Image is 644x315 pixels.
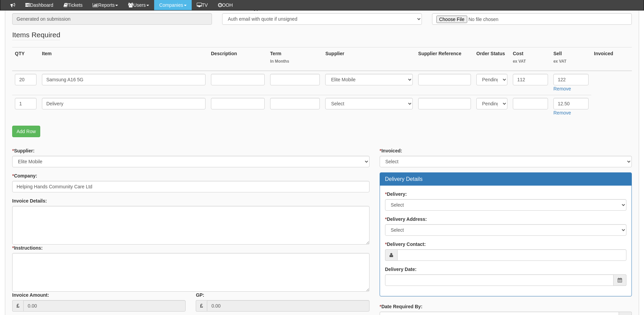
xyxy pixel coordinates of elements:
[385,241,426,248] label: Delivery Contact:
[12,197,47,204] label: Invoice Details:
[551,47,591,71] th: Sell
[385,191,407,197] label: Delivery:
[270,59,320,64] small: In Months
[12,126,40,137] a: Add Row
[12,292,49,298] label: Invoice Amount:
[553,110,571,115] a: Remove
[510,47,551,71] th: Cost
[39,47,208,71] th: Item
[513,59,548,64] small: ex VAT
[196,292,204,298] label: GP:
[12,147,34,154] label: Supplier:
[553,59,589,64] small: ex VAT
[12,172,37,179] label: Company:
[208,47,267,71] th: Description
[323,47,415,71] th: Supplier
[553,86,571,91] a: Remove
[380,303,423,310] label: Date Required By:
[12,47,39,71] th: QTY
[12,30,60,40] legend: Items Required
[267,47,323,71] th: Term
[591,47,632,71] th: Invoiced
[12,245,43,251] label: Instructions:
[385,216,427,223] label: Delivery Address:
[380,147,402,154] label: Invoiced:
[415,47,474,71] th: Supplier Reference
[385,266,416,273] label: Delivery Date:
[474,47,510,71] th: Order Status
[385,176,626,182] h3: Delivery Details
